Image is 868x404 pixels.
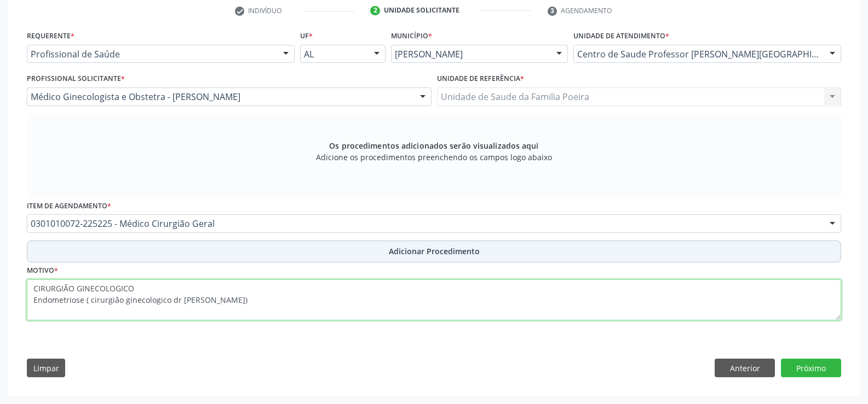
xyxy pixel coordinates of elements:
[316,151,552,163] span: Adicione os procedimentos preenchendo os campos logo abaixo
[31,49,272,60] span: Profissional de Saúde
[27,71,125,87] label: Profissional Solicitante
[27,241,841,262] button: Adicionar Procedimento
[391,28,432,45] label: Município
[31,91,409,102] span: Médico Ginecologista e Obstetra - [PERSON_NAME]
[577,49,819,60] span: Centro de Saude Professor [PERSON_NAME][GEOGRAPHIC_DATA]
[300,28,313,45] label: UF
[781,359,841,377] button: Próximo
[384,5,459,15] div: Unidade solicitante
[573,28,669,45] label: Unidade de atendimento
[395,49,545,60] span: [PERSON_NAME]
[715,359,775,377] button: Anterior
[304,49,363,60] span: AL
[27,198,111,215] label: Item de agendamento
[370,6,380,16] div: 2
[329,140,538,151] span: Os procedimentos adicionados serão visualizados aqui
[27,262,58,279] label: Motivo
[31,218,819,229] span: 0301010072-225225 - Médico Cirurgião Geral
[437,71,524,87] label: Unidade de referência
[389,245,480,257] span: Adicionar Procedimento
[27,28,74,45] label: Requerente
